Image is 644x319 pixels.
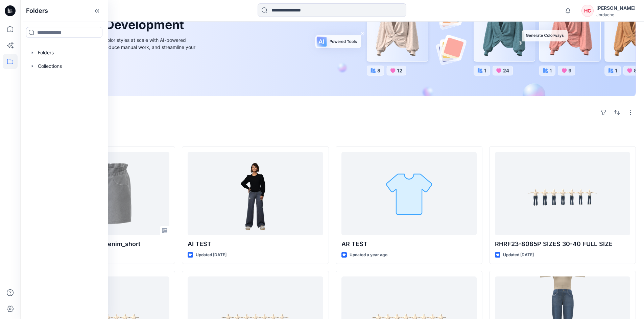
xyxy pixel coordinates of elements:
[188,239,323,249] p: AI TEST
[188,152,323,235] a: AI TEST
[45,66,197,79] a: Discover more
[581,5,594,17] div: HC
[503,251,534,259] p: Updated [DATE]
[341,152,477,235] a: AR TEST
[196,251,226,259] p: Updated [DATE]
[45,36,197,58] div: Explore ideas faster and recolor styles at scale with AI-powered tools that boost creativity, red...
[28,131,636,139] h4: Styles
[341,239,477,249] p: AR TEST
[596,12,636,17] div: Jordache
[350,251,387,259] p: Updated a year ago
[495,239,630,249] p: RHRF23-8085P SIZES 30-40 FULL SIZE
[495,152,630,235] a: RHRF23-8085P SIZES 30-40 FULL SIZE
[596,4,636,12] div: [PERSON_NAME]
